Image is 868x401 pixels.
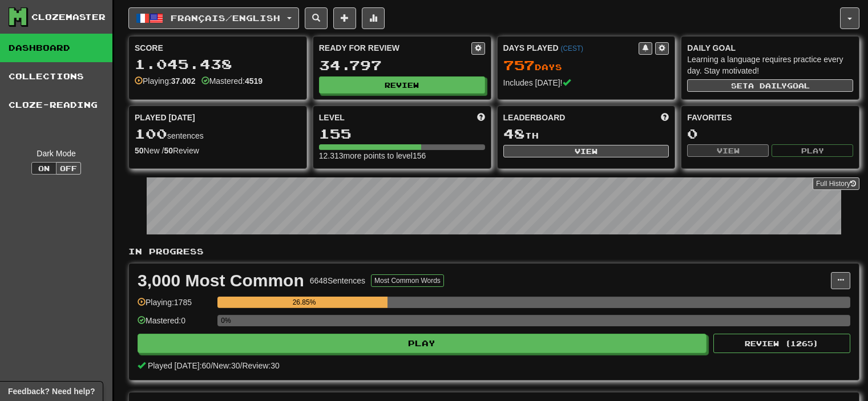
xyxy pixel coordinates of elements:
[503,112,566,123] span: Leaderboard
[164,146,173,155] strong: 50
[687,127,853,141] div: 0
[171,76,196,86] strong: 37.002
[171,13,280,23] span: Français / English
[503,42,639,54] div: Days Played
[687,42,853,54] div: Daily Goal
[221,297,387,308] div: 26.85%
[8,386,95,397] span: Open feedback widget
[319,112,345,123] span: Level
[245,76,263,86] strong: 4519
[135,146,144,155] strong: 50
[135,42,301,54] div: Score
[503,125,525,141] span: 48
[135,145,301,156] div: New / Review
[211,361,213,370] span: /
[661,112,669,123] span: This week in points, UTC
[9,148,104,159] div: Dark Mode
[503,58,669,73] div: Day s
[128,7,299,29] button: Français/English
[687,54,853,76] div: Learning a language requires practice every day. Stay motivated!
[319,150,485,161] div: 12.313 more points to level 156
[135,75,196,87] div: Playing:
[135,125,167,141] span: 100
[687,144,769,157] button: View
[135,127,301,141] div: sentences
[319,127,485,141] div: 155
[319,42,471,54] div: Ready for Review
[201,75,263,87] div: Mastered:
[148,361,211,370] span: Played [DATE]: 60
[31,162,56,175] button: On
[772,144,853,157] button: Play
[135,112,195,123] span: Played [DATE]
[687,112,853,123] div: Favorites
[56,162,81,175] button: Off
[138,334,706,353] button: Play
[31,11,106,23] div: Clozemaster
[687,79,853,92] button: Seta dailygoal
[362,7,385,29] button: More stats
[138,315,212,334] div: Mastered: 0
[503,77,669,88] div: Includes [DATE]!
[319,58,485,72] div: 34.797
[213,361,240,370] span: New: 30
[503,127,669,141] div: th
[138,272,304,289] div: 3,000 Most Common
[240,361,243,370] span: /
[128,246,859,257] p: In Progress
[560,44,583,52] a: (CEST)
[503,57,535,73] span: 757
[135,57,301,71] div: 1.045.438
[371,274,444,287] button: Most Common Words
[319,76,485,94] button: Review
[310,275,365,286] div: 6648 Sentences
[138,297,212,315] div: Playing: 1785
[242,361,279,370] span: Review: 30
[713,334,850,353] button: Review (1265)
[813,177,859,190] a: Full History
[333,7,356,29] button: Add sentence to collection
[503,145,669,157] button: View
[748,82,787,90] span: a daily
[305,7,328,29] button: Search sentences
